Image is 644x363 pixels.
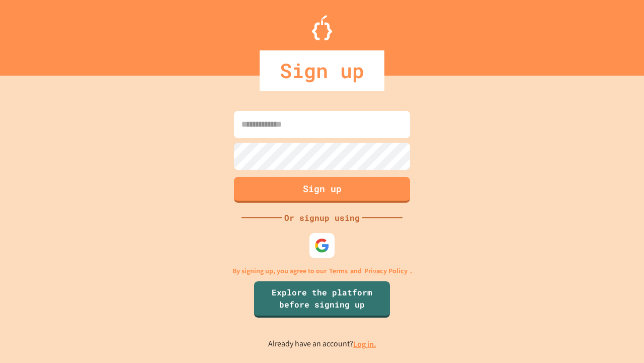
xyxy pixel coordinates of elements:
[329,266,348,276] a: Terms
[282,212,362,224] div: Or signup using
[232,266,412,276] p: By signing up, you agree to our and .
[268,338,376,350] p: Already have an account?
[254,281,390,318] a: Explore the platform before signing up
[260,50,384,91] div: Sign up
[314,238,330,253] img: google-icon.svg
[312,15,332,40] img: Logo.svg
[234,177,410,203] button: Sign up
[353,339,376,349] a: Log in.
[364,266,408,276] a: Privacy Policy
